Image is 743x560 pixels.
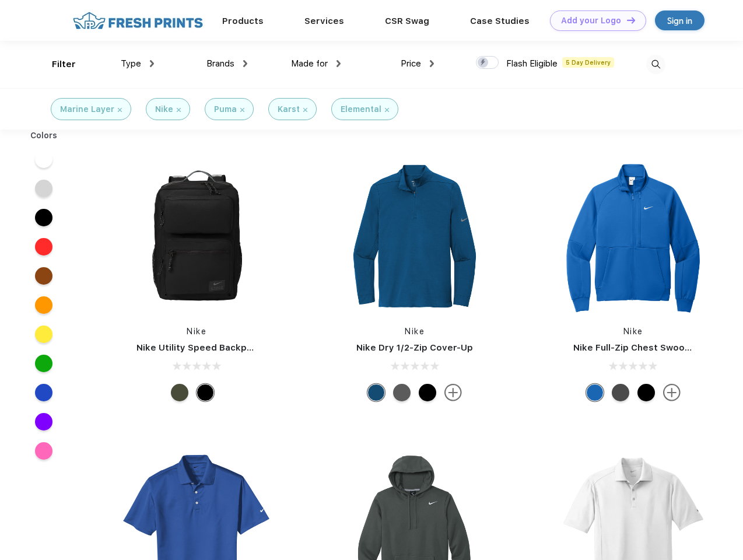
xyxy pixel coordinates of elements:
[586,384,604,401] div: Royal
[118,108,122,112] img: filter_cancel.svg
[356,342,473,353] a: Nike Dry 1/2-Zip Cover-Up
[419,384,436,401] div: Black
[303,108,307,112] img: filter_cancel.svg
[177,108,181,112] img: filter_cancel.svg
[69,10,206,31] img: fo%20logo%202.webp
[561,16,621,26] div: Add your Logo
[60,103,114,116] div: Marine Layer
[401,58,421,69] span: Price
[663,384,681,401] img: more.svg
[150,60,154,67] img: dropdown.png
[385,16,429,26] a: CSR Swag
[646,55,665,74] img: desktop_search.svg
[155,103,173,116] div: Nike
[119,159,274,314] img: func=resize&h=266
[637,384,655,401] div: Black
[337,159,492,314] img: func=resize&h=266
[291,58,328,69] span: Made for
[655,10,705,30] a: Sign in
[627,17,635,23] img: DT
[393,384,411,401] div: Black Heather
[385,108,389,112] img: filter_cancel.svg
[367,384,385,401] div: Gym Blue
[444,384,462,401] img: more.svg
[278,103,300,116] div: Karst
[556,159,711,314] img: func=resize&h=266
[206,58,234,69] span: Brands
[136,342,262,353] a: Nike Utility Speed Backpack
[52,58,76,71] div: Filter
[171,384,188,401] div: Cargo Khaki
[430,60,434,67] img: dropdown.png
[341,103,381,116] div: Elemental
[197,384,214,401] div: Black
[506,58,558,69] span: Flash Eligible
[573,342,728,353] a: Nike Full-Zip Chest Swoosh Jacket
[187,327,206,336] a: Nike
[667,14,692,27] div: Sign in
[22,129,66,142] div: Colors
[405,327,425,336] a: Nike
[222,16,264,26] a: Products
[214,103,237,116] div: Puma
[243,60,247,67] img: dropdown.png
[304,16,344,26] a: Services
[240,108,244,112] img: filter_cancel.svg
[562,57,614,68] span: 5 Day Delivery
[337,60,341,67] img: dropdown.png
[612,384,629,401] div: Anthracite
[623,327,643,336] a: Nike
[121,58,141,69] span: Type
